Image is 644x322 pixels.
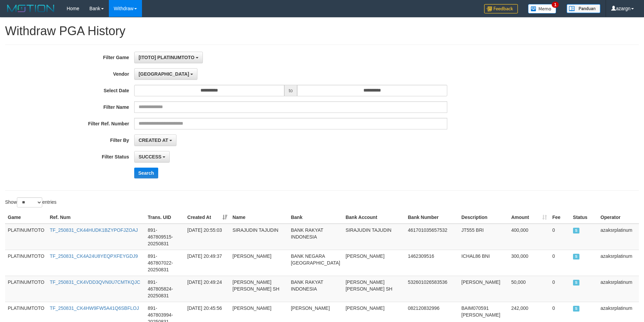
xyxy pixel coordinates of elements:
td: 0 [550,250,570,276]
span: SUCCESS [573,254,580,259]
td: PLATINUMTOTO [5,224,47,250]
td: azaksrplatinum [598,276,639,302]
td: [PERSON_NAME] [PERSON_NAME] SH [230,276,288,302]
th: Fee [550,211,570,224]
th: Description [459,211,508,224]
td: [PERSON_NAME] [343,250,405,276]
th: Bank [288,211,343,224]
td: PLATINUMTOTO [5,250,47,276]
th: Ref. Num [47,211,145,224]
span: SUCCESS [573,306,580,312]
td: BANK RAKYAT INDONESIA [288,224,343,250]
span: to [284,85,297,96]
td: 0 [550,224,570,250]
th: Trans. UID [145,211,185,224]
td: SIRAJUDIN TAJUDIN [230,224,288,250]
a: TF_250831_CK4A24U8YEQPXFEYGDJ9 [50,253,138,259]
td: 891-467807022-20250831 [145,250,185,276]
h1: Withdraw PGA History [5,24,639,38]
td: azaksrplatinum [598,224,639,250]
th: Status [570,211,598,224]
label: Show entries [5,197,56,207]
span: SUCCESS [573,228,580,233]
td: JT555 BRI [459,224,508,250]
td: [DATE] 20:49:37 [185,250,230,276]
td: ICHAL86 BNI [459,250,508,276]
img: panduan.png [567,4,600,13]
button: SUCCESS [134,151,170,163]
a: TF_250831_CK4HW9FW5A41Q6SBFLOJ [50,305,139,311]
th: Bank Number [405,211,458,224]
th: Created At: activate to sort column ascending [185,211,230,224]
span: CREATED AT [139,138,168,143]
td: 400,000 [508,224,550,250]
td: 50,000 [508,276,550,302]
button: [ITOTO] PLATINUMTOTO [134,52,203,63]
td: 461701035657532 [405,224,458,250]
td: 891-467805824-20250831 [145,276,185,302]
span: [GEOGRAPHIC_DATA] [139,71,189,77]
select: Showentries [17,197,42,207]
td: PLATINUMTOTO [5,276,47,302]
button: Search [134,168,158,178]
img: Button%20Memo.svg [528,4,556,14]
td: [PERSON_NAME] [PERSON_NAME] SH [343,276,405,302]
span: SUCCESS [139,154,162,159]
td: 532601026583536 [405,276,458,302]
button: CREATED AT [134,134,177,146]
img: Feedback.jpg [484,4,518,14]
td: 1462309516 [405,250,458,276]
th: Name [230,211,288,224]
th: Bank Account [343,211,405,224]
span: SUCCESS [573,280,580,286]
th: Amount: activate to sort column ascending [508,211,550,224]
td: azaksrplatinum [598,250,639,276]
span: 1 [552,2,559,8]
td: SIRAJUDIN TAJUDIN [343,224,405,250]
button: [GEOGRAPHIC_DATA] [134,68,197,80]
a: TF_250831_CK4VDD3QVN0U7CMTKQJC [50,279,140,285]
td: [DATE] 20:49:24 [185,276,230,302]
img: MOTION_logo.png [5,3,56,14]
td: 300,000 [508,250,550,276]
td: [DATE] 20:55:03 [185,224,230,250]
td: 0 [550,276,570,302]
td: BANK RAKYAT INDONESIA [288,276,343,302]
td: [PERSON_NAME] [459,276,508,302]
span: [ITOTO] PLATINUMTOTO [139,55,194,60]
td: [PERSON_NAME] [230,250,288,276]
td: BANK NEGARA [GEOGRAPHIC_DATA] [288,250,343,276]
a: TF_250831_CK44HUDK1BZYPOFJZOAJ [50,227,138,233]
th: Operator [598,211,639,224]
td: 891-467809515-20250831 [145,224,185,250]
th: Game [5,211,47,224]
